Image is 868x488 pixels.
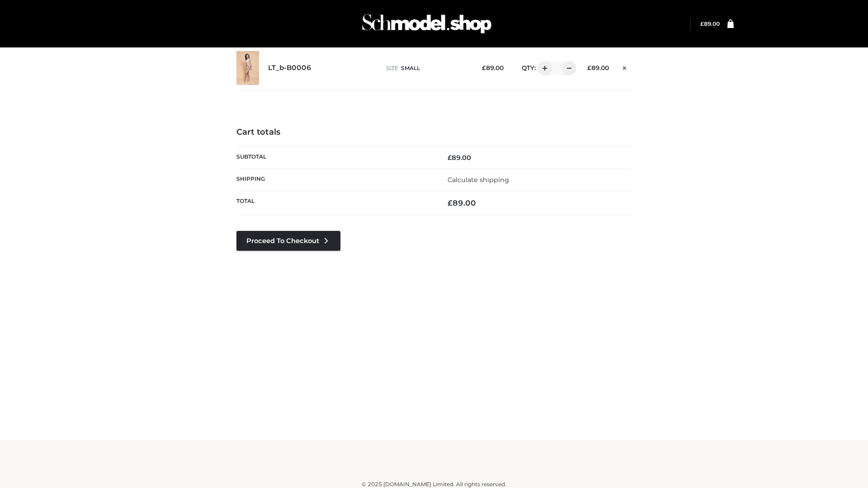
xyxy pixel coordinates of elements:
span: £ [700,20,704,27]
a: Remove this item [618,61,632,73]
span: £ [448,198,453,207]
span: £ [587,64,591,71]
span: £ [482,64,486,71]
th: Shipping [236,169,434,191]
p: size : [386,64,468,72]
a: £89.00 [700,20,720,27]
a: Calculate shipping [448,176,509,184]
span: SMALL [401,65,420,71]
th: Subtotal [236,146,434,169]
a: Proceed to Checkout [236,231,340,251]
img: LT_b-B0006 - SMALL [236,51,259,85]
bdi: 89.00 [448,154,471,162]
bdi: 89.00 [700,20,720,27]
div: QTY: [513,61,573,75]
a: LT_b-B0006 [268,64,311,72]
bdi: 89.00 [482,64,504,71]
bdi: 89.00 [448,198,476,207]
th: Total [236,191,434,215]
span: £ [448,154,452,162]
bdi: 89.00 [587,64,609,71]
h4: Cart totals [236,127,632,137]
img: Schmodel Admin 964 [359,6,495,42]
